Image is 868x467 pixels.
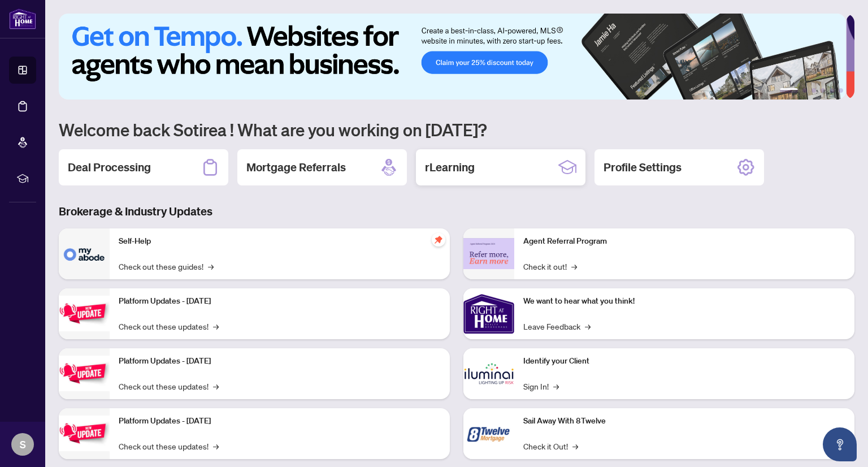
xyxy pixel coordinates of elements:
[571,260,577,273] span: →
[839,88,843,93] button: 6
[119,235,441,248] p: Self-Help
[830,88,834,93] button: 5
[119,440,219,452] a: Check out these updates!→
[20,436,26,452] span: S
[523,320,591,332] a: Leave Feedback→
[802,88,807,93] button: 2
[68,159,151,175] h2: Deal Processing
[119,380,219,392] a: Check out these updates!→
[9,8,36,29] img: logo
[59,356,110,391] img: Platform Updates - July 8, 2025
[823,427,857,461] button: Open asap
[585,320,591,332] span: →
[119,320,219,332] a: Check out these updates!→
[213,440,219,452] span: →
[604,159,682,175] h2: Profile Settings
[59,416,110,451] img: Platform Updates - June 23, 2025
[523,235,845,248] p: Agent Referral Program
[811,88,816,93] button: 3
[119,355,441,367] p: Platform Updates - [DATE]
[246,159,346,175] h2: Mortgage Referrals
[59,14,846,100] img: Slide 0
[213,320,219,332] span: →
[213,380,219,392] span: →
[523,440,578,452] a: Check it Out!→
[780,88,798,93] button: 1
[208,260,214,273] span: →
[463,238,514,269] img: Agent Referral Program
[119,295,441,308] p: Platform Updates - [DATE]
[821,88,825,93] button: 4
[59,204,854,219] h3: Brokerage & Industry Updates
[523,355,845,367] p: Identify your Client
[59,119,854,140] h1: Welcome back Sotirea ! What are you working on [DATE]?
[59,228,110,279] img: Self-Help
[432,233,445,247] span: pushpin
[572,440,578,452] span: →
[59,296,110,331] img: Platform Updates - July 21, 2025
[523,295,845,308] p: We want to hear what you think!
[553,380,559,392] span: →
[523,260,577,273] a: Check it out!→
[463,348,514,399] img: Identify your Client
[119,415,441,427] p: Platform Updates - [DATE]
[463,408,514,459] img: Sail Away With 8Twelve
[523,415,845,427] p: Sail Away With 8Twelve
[523,380,559,392] a: Sign In!→
[463,288,514,339] img: We want to hear what you think!
[425,159,475,175] h2: rLearning
[119,260,214,273] a: Check out these guides!→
